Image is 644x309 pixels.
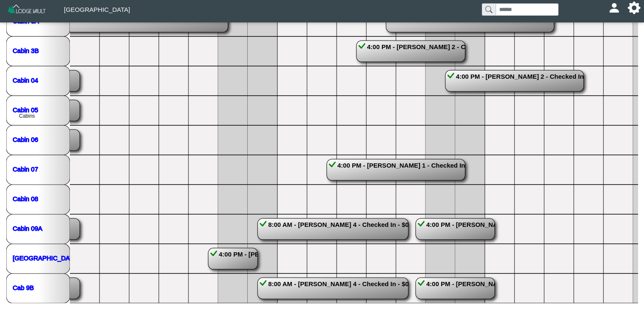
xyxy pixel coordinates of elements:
a: Cabin 04 [13,76,38,83]
a: Cab 9B [13,284,34,291]
svg: person fill [611,5,617,11]
a: Cabin 07 [13,165,38,172]
a: Cabin 06 [13,135,38,143]
svg: gear fill [631,5,637,11]
a: Cabin 05 [13,106,38,113]
text: Cabins [19,113,35,119]
a: Cabin 3B [13,47,39,54]
svg: search [485,6,492,13]
a: [GEOGRAPHIC_DATA] [13,254,79,261]
img: Z [7,3,47,18]
a: Cabin 08 [13,195,38,202]
a: Cabin 09A [13,224,42,232]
